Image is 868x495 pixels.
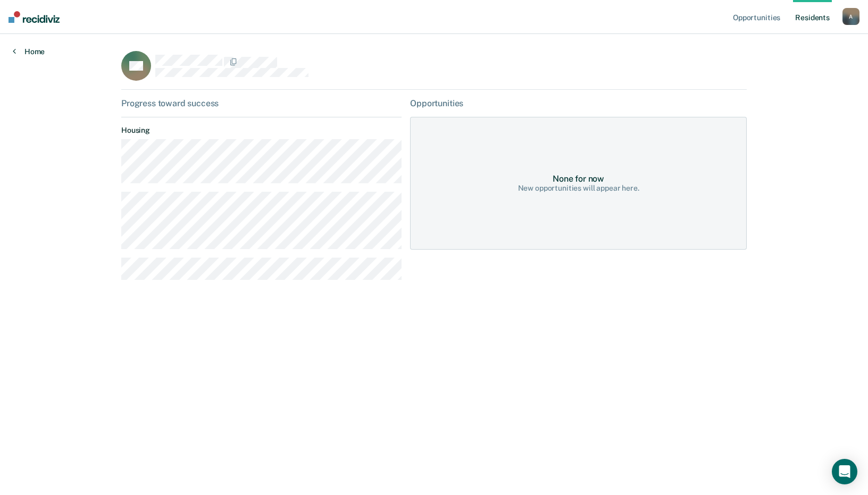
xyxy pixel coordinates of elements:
[121,126,402,135] dt: Housing
[832,459,857,484] div: Open Intercom Messenger
[518,184,639,193] div: New opportunities will appear here.
[13,47,45,56] a: Home
[553,174,604,184] div: None for now
[9,11,60,23] img: Recidiviz
[121,98,402,108] div: Progress toward success
[842,8,859,25] button: A
[410,98,747,108] div: Opportunities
